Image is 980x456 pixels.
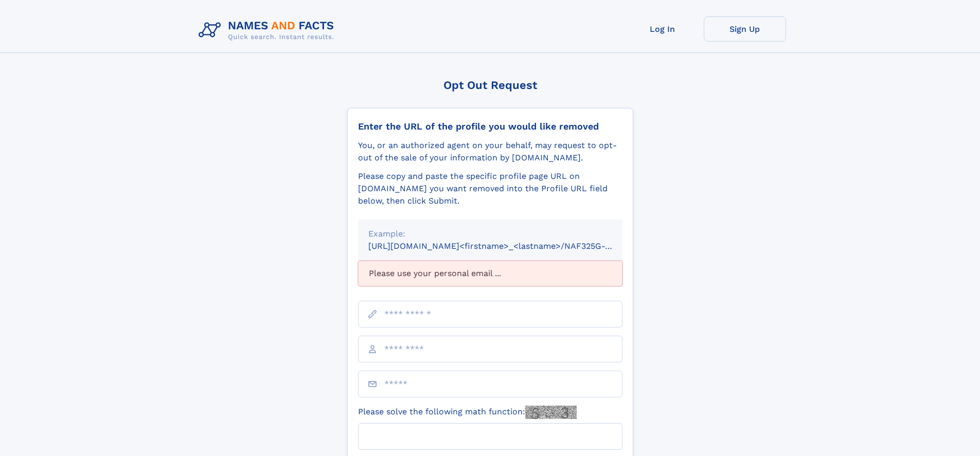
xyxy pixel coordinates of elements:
img: Logo Names and Facts [194,16,343,44]
a: Log In [621,16,704,42]
div: Enter the URL of the profile you would like removed [358,121,622,132]
div: Please copy and paste the specific profile page URL on [DOMAIN_NAME] you want removed into the Pr... [358,170,622,207]
small: [URL][DOMAIN_NAME]<firstname>_<lastname>/NAF325G-xxxxxxxx [368,241,642,251]
div: You, or an authorized agent on your behalf, may request to opt-out of the sale of your informatio... [358,139,622,164]
label: Please solve the following math function: [358,406,577,419]
div: Opt Out Request [347,79,633,92]
div: Please use your personal email ... [358,261,622,286]
a: Sign Up [704,16,786,42]
div: Example: [368,228,612,240]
